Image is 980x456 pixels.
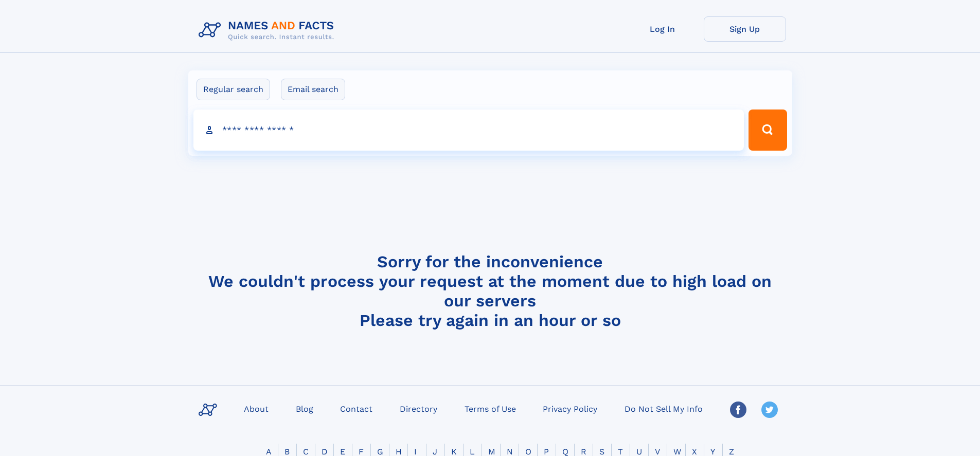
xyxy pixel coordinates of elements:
a: Blog [292,401,317,416]
img: Logo Names and Facts [194,16,343,44]
img: Facebook [730,402,746,418]
img: Twitter [761,402,778,418]
label: Email search [281,79,345,100]
a: Directory [396,401,441,416]
a: Terms of Use [460,401,520,416]
a: About [240,401,273,416]
label: Regular search [197,79,270,100]
a: Do Not Sell My Info [620,401,707,416]
button: Search Button [749,110,787,151]
a: Privacy Policy [539,401,601,416]
a: Contact [336,401,377,416]
a: Sign Up [704,16,786,42]
h4: Sorry for the inconvenience We couldn't process your request at the moment due to high load on ou... [194,252,786,330]
a: Log In [621,16,704,42]
input: search input [193,110,744,151]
